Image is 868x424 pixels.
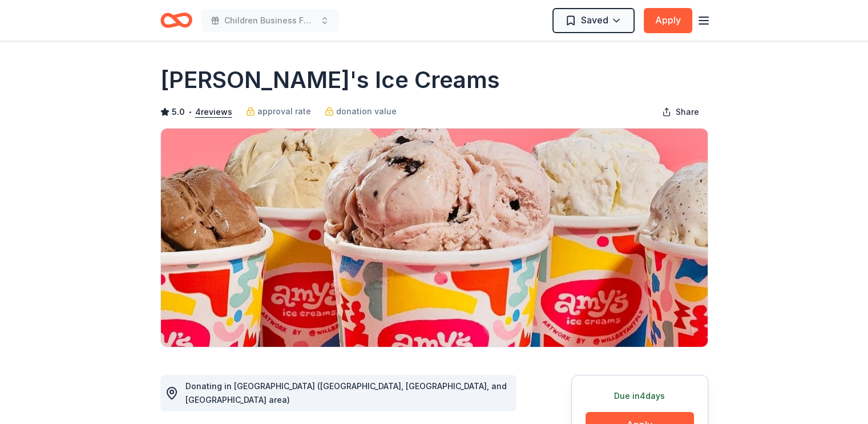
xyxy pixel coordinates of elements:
span: Children Business Fair/ Youth Entrepreneurship Day [224,14,316,27]
button: Share [653,101,708,123]
span: Donating in [GEOGRAPHIC_DATA] ([GEOGRAPHIC_DATA], [GEOGRAPHIC_DATA], and [GEOGRAPHIC_DATA] area) [185,381,507,405]
img: Image for Amy's Ice Creams [161,129,708,347]
h1: [PERSON_NAME]'s Ice Creams [160,64,500,96]
button: Apply [644,8,692,33]
span: 5.0 [172,105,185,119]
a: approval rate [246,105,311,118]
span: donation value [336,105,397,118]
div: Due in 4 days [586,389,694,403]
a: Home [160,7,192,34]
button: Children Business Fair/ Youth Entrepreneurship Day [201,9,338,32]
button: Saved [552,8,635,33]
a: donation value [325,105,397,118]
span: approval rate [257,105,311,118]
span: Saved [581,13,608,27]
span: Share [676,105,699,119]
button: 4reviews [195,105,232,119]
span: • [188,107,192,117]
